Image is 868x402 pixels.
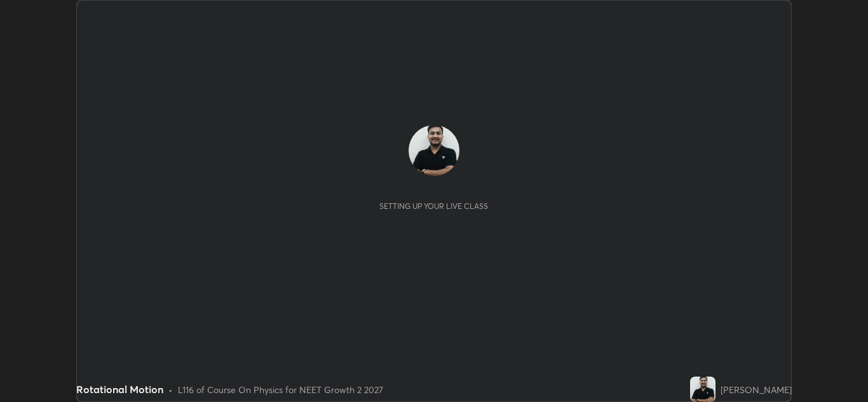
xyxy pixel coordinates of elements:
[168,383,173,396] div: •
[721,383,792,396] div: [PERSON_NAME]
[409,125,459,176] img: afe22e03c4c2466bab4a7a088f75780d.jpg
[379,201,488,211] div: Setting up your live class
[690,377,715,402] img: afe22e03c4c2466bab4a7a088f75780d.jpg
[178,383,383,396] div: L116 of Course On Physics for NEET Growth 2 2027
[76,382,163,397] div: Rotational Motion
